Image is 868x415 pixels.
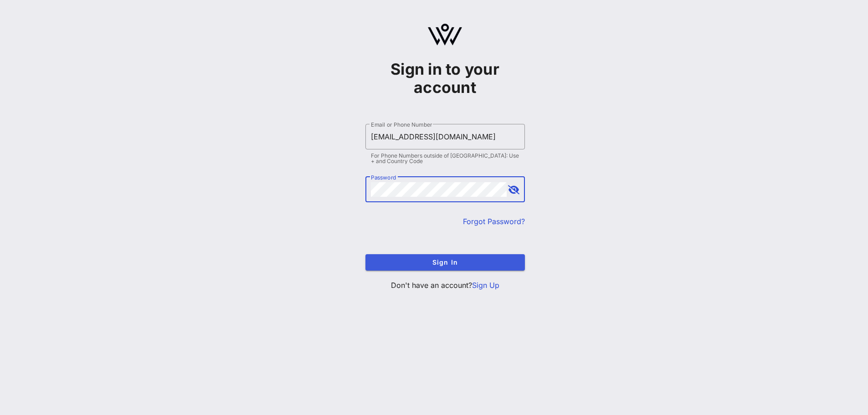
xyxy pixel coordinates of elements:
p: Don't have an account? [365,280,525,291]
div: For Phone Numbers outside of [GEOGRAPHIC_DATA]: Use + and Country Code [371,153,519,164]
a: Sign Up [472,281,499,290]
button: append icon [508,185,519,195]
h1: Sign in to your account [365,60,525,97]
span: Sign In [373,258,518,266]
label: Email or Phone Number [371,121,432,128]
a: Forgot Password? [463,217,525,226]
button: Sign In [365,254,525,271]
label: Password [371,174,396,181]
img: logo.svg [428,24,462,46]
